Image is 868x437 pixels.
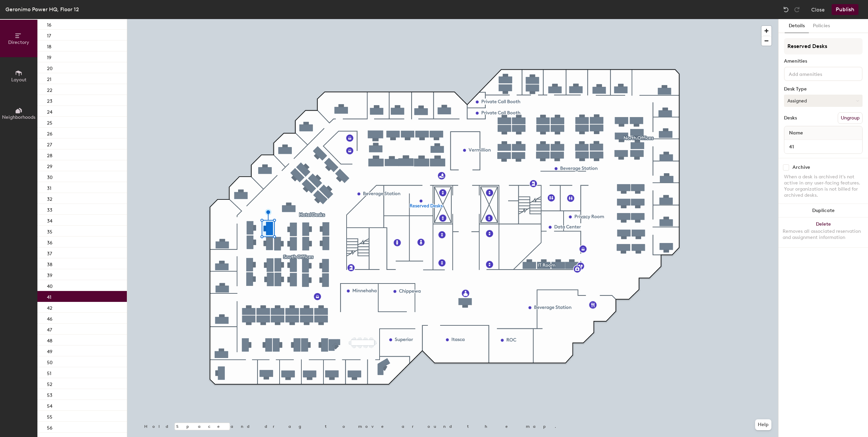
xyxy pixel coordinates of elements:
p: 31 [47,183,51,191]
div: Desks [784,115,797,121]
p: 16 [47,20,51,28]
p: 34 [47,216,52,224]
p: 32 [47,194,52,202]
p: 19 [47,53,51,61]
div: Geronimo Power HQ, Floor 12 [5,5,79,14]
button: Ungroup [838,112,863,124]
p: 30 [47,173,53,180]
span: Directory [8,39,29,45]
p: 53 [47,390,52,398]
p: 42 [47,303,52,311]
p: 48 [47,336,52,344]
button: Publish [832,4,858,15]
p: 28 [47,151,52,159]
div: Desk Type [784,86,863,92]
p: 40 [47,281,53,289]
p: 23 [47,96,52,104]
p: 33 [47,205,52,213]
button: DeleteRemoves all associated reservation and assignment information [779,217,868,247]
button: Duplicate [779,204,868,217]
div: Amenities [784,59,863,64]
p: 50 [47,358,53,366]
span: Name [786,127,806,139]
p: 24 [47,107,52,115]
p: 51 [47,369,51,376]
p: 55 [47,412,52,420]
button: Details [785,19,809,33]
p: 54 [47,401,52,409]
div: Archive [792,165,810,170]
p: 56 [47,423,52,431]
span: Layout [11,77,27,83]
button: Policies [809,19,834,33]
p: 37 [47,249,52,257]
p: 39 [47,271,52,278]
p: 41 [47,292,51,300]
p: 25 [47,118,52,126]
p: 47 [47,325,52,333]
p: 17 [47,31,51,39]
p: 52 [47,379,52,387]
div: Removes all associated reservation and assignment information [783,228,864,241]
p: 38 [47,260,52,268]
p: 18 [47,42,51,50]
input: Unnamed desk [786,142,861,151]
p: 20 [47,64,53,71]
span: Neighborhoods [2,114,35,120]
p: 36 [47,238,52,246]
p: 22 [47,85,52,93]
div: When a desk is archived it's not active in any user-facing features. Your organization is not bil... [784,174,863,198]
p: 21 [47,75,51,82]
p: 49 [47,347,52,355]
p: 27 [47,140,52,148]
button: Assigned [784,95,863,107]
p: 46 [47,314,52,322]
button: Help [755,419,771,430]
p: 26 [47,129,52,137]
img: Redo [794,6,800,13]
p: 35 [47,227,52,235]
button: Close [811,4,825,15]
img: Undo [783,6,789,13]
input: Add amenities [787,69,849,78]
p: 29 [47,162,52,169]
